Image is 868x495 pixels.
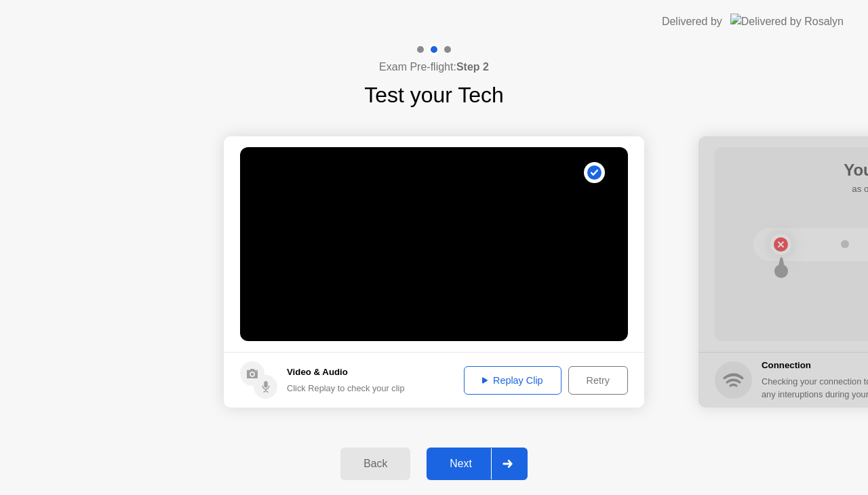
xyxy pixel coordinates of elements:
img: Delivered by Rosalyn [730,14,844,29]
button: Replay Clip [464,366,561,395]
h1: Test your Tech [364,79,504,111]
div: Back [344,458,406,470]
b: Step 2 [456,61,489,73]
div: Click Replay to check your clip [287,382,405,395]
button: Retry [568,366,628,395]
button: Back [340,448,410,480]
div: Replay Clip [469,375,557,386]
h5: Video & Audio [287,365,405,379]
button: Next [427,448,528,480]
h4: Exam Pre-flight: [379,59,489,75]
div: Delivered by [662,14,722,30]
div: Next [431,458,491,470]
div: Retry [573,375,623,386]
